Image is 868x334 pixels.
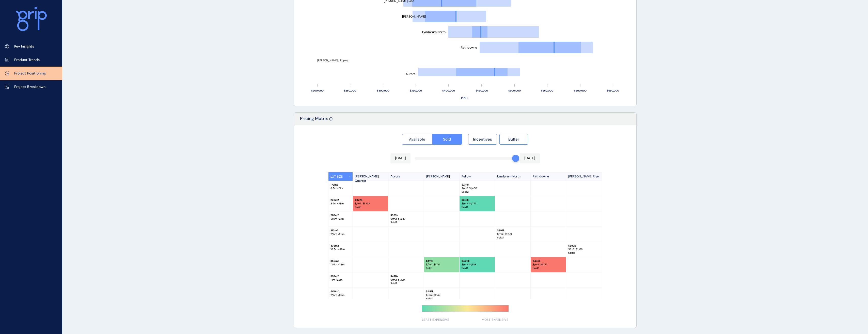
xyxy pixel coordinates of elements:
p: Rathdowne [531,172,566,181]
p: 8.5 m x 28 m [330,202,351,205]
text: $500,000 [508,89,521,92]
text: [PERSON_NAME] [402,14,426,19]
button: Incentives [468,134,497,145]
p: $/m2: $ 1,174 [426,263,457,266]
p: 313 m2 [330,229,351,232]
p: Sold : 1 [497,236,528,239]
p: $ 447k [533,259,564,263]
text: Rathdowne [461,45,477,50]
p: $/m2: $ 1,199 [390,278,422,282]
p: Pricing Matrix [300,116,328,125]
p: $/m2: $ 1,166 [568,248,600,251]
p: $/m2: $ 1,142 [426,293,457,297]
p: Sold : 1 [533,266,564,270]
p: [PERSON_NAME] [424,172,460,181]
p: $/m2: $ 1,277 [533,263,564,266]
text: $650,000 [607,89,619,92]
p: $/m2: $ 1,279 [497,232,528,236]
p: [PERSON_NAME] Rise [566,172,602,181]
p: $/m2: $ 1,149 [462,263,493,266]
p: [DATE] [395,156,406,161]
p: 12.5 m x 28 m [330,263,351,266]
p: 8.5 m x 21 m [330,187,351,190]
p: $ 402k [462,259,493,263]
p: $ 249k [462,183,493,187]
p: $/m2: $ 1,347 [390,217,422,221]
p: Sold : 1 [426,297,457,300]
p: Key Insights [14,44,34,49]
p: Sold : 1 [390,221,422,224]
p: 263 m2 [330,214,351,217]
p: Fellow [460,172,495,181]
text: $450,000 [476,89,488,92]
p: Sold : 1 [355,205,386,209]
text: $200,000 [311,89,324,92]
span: Available [409,137,425,142]
p: 179 m2 [330,183,351,187]
p: Sold : 1 [390,282,422,285]
button: Buffer [499,134,528,145]
span: Buffer [508,137,519,142]
p: $/m2: $ 1,400 [462,187,493,190]
p: 238 m2 [330,198,351,202]
p: Aurora [388,172,424,181]
button: Sold [432,134,462,145]
p: $ 457k [426,290,457,293]
p: Sold : 1 [462,205,493,209]
p: [PERSON_NAME] Quarter [353,172,388,181]
p: Sold : 2 [462,190,493,194]
span: Incentives [473,137,492,142]
p: 392 m2 [330,275,351,278]
text: $350,000 [410,89,422,92]
p: $ 411k [426,259,457,263]
p: $ 399k [497,229,528,232]
p: Product Trends [14,57,40,63]
p: $ 303k [462,198,493,202]
p: Lyndarum North [495,172,531,181]
text: $550,000 [541,89,553,92]
p: 12.5 m x 25 m [330,232,351,236]
text: Lyndarum North [422,30,446,34]
p: $/m2: $ 1,353 [355,202,386,205]
text: $400,000 [442,89,455,92]
button: Available [402,134,432,145]
p: $ 322k [355,198,386,202]
span: MOST EXPENSIVE [482,318,508,322]
p: $ 353k [390,214,422,217]
p: [DATE] [524,156,535,161]
span: LEAST EXPENSIVE [422,318,449,322]
text: $600,000 [574,89,587,92]
text: [PERSON_NAME] / Epping [317,59,348,62]
p: Project Positioning [14,71,46,76]
p: $ 470k [390,275,422,278]
p: 400 m2 [330,290,351,293]
p: $/m2: $ 1,272 [462,202,493,205]
p: Sold : 1 [462,266,493,270]
p: $ 392k [568,244,600,248]
p: Project Breakdown [14,84,45,89]
span: Sold [443,137,451,142]
p: Sold : 1 [426,266,457,270]
text: $250,000 [344,89,356,92]
button: LOT SIZE [328,172,353,181]
p: 350 m2 [330,259,351,263]
p: 12.5 m x 32 m [330,293,351,297]
p: 336 m2 [330,244,351,248]
p: 10.5 m x 32 m [330,248,351,251]
text: $300,000 [377,89,389,92]
text: Aurora [406,72,416,76]
p: 12.5 m x 21 m [330,217,351,221]
p: 14 m x 28 m [330,278,351,282]
p: Sold : 1 [568,251,600,255]
text: PRICE [461,96,469,100]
